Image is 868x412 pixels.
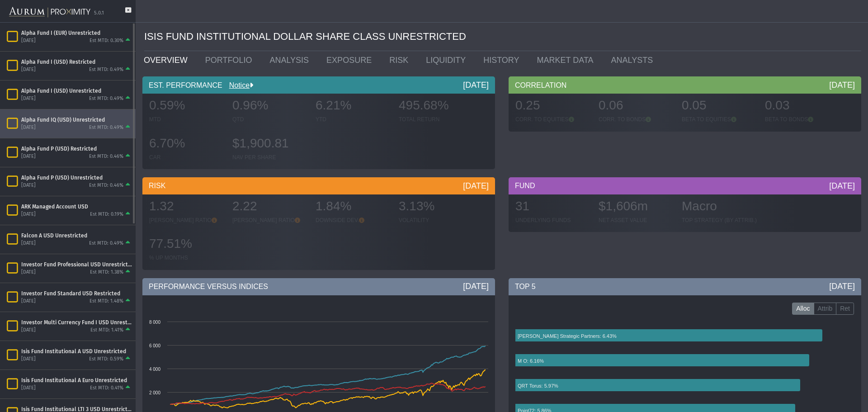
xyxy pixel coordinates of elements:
span: 0.25 [515,98,540,112]
div: Est MTD: 0.49% [89,66,123,73]
div: [DATE] [21,124,36,131]
div: 495.68% [399,97,473,116]
div: [DATE] [21,269,36,276]
div: [DATE] [21,385,36,392]
div: Est MTD: 1.48% [90,298,123,305]
div: 31 [515,198,590,217]
div: Alpha Fund I (USD) Restricted [21,58,132,66]
a: PORTFOLIO [198,51,263,69]
div: [DATE] [21,182,36,189]
div: Est MTD: 0.30% [90,38,123,44]
div: [DATE] [21,298,36,305]
div: 3.13% [399,198,473,217]
text: 2 000 [149,390,160,395]
a: MARKET DATA [530,51,604,69]
div: $1,900.81 [232,135,307,154]
div: Investor Fund Standard USD Restricted [21,290,132,297]
div: [DATE] [21,211,36,218]
span: 0.59% [149,98,185,112]
div: Alpha Fund P (USD) Restricted [21,145,132,152]
text: 6 000 [149,343,160,348]
div: 5.0.1 [94,10,104,17]
div: 0.05 [682,97,756,116]
div: 1.84% [316,198,390,217]
div: Notice [222,81,253,90]
div: $1,606m [599,198,673,217]
text: 4 000 [149,367,160,372]
div: Alpha Fund I (EUR) Unrestricted [21,29,132,37]
label: Ret [836,303,854,315]
div: [DATE] [463,80,489,90]
div: Est MTD: 0.49% [89,240,123,247]
div: 1.32 [149,198,223,217]
div: [DATE] [21,153,36,160]
div: Alpha Fund I (USD) Unrestricted [21,87,132,95]
div: RISK [142,177,495,194]
div: Falcon A USD Unrestricted [21,232,132,239]
div: QTD [232,116,307,123]
div: YTD [316,116,390,123]
a: EXPOSURE [320,51,382,69]
div: Est MTD: 0.49% [89,95,123,102]
a: OVERVIEW [137,51,198,69]
div: 0.06 [599,97,673,116]
div: Investor Multi Currency Fund I USD Unrestricted [21,319,132,326]
div: [DATE] [21,38,36,44]
div: NET ASSET VALUE [599,217,673,224]
label: Alloc [792,303,814,315]
div: Est MTD: 0.59% [89,356,123,363]
div: ISIS FUND INSTITUTIONAL DOLLAR SHARE CLASS UNRESTRICTED [144,23,861,51]
div: 2.22 [232,198,307,217]
div: BETA TO EQUITIES [682,116,756,123]
div: TOP STRATEGY (BY ATTRIB.) [682,217,757,224]
div: NAV PER SHARE [232,154,307,161]
div: [DATE] [21,95,36,102]
div: Est MTD: 0.49% [89,124,123,131]
div: [DATE] [21,240,36,247]
span: 0.96% [232,98,268,112]
div: 77.51% [149,235,223,254]
div: Est MTD: 0.46% [89,153,123,160]
div: Alpha Fund P (USD) Unrestricted [21,174,132,181]
div: FUND [509,177,861,194]
div: Est MTD: 0.41% [90,385,123,392]
text: [PERSON_NAME] Strategic Partners: 6.43% [518,333,617,339]
div: [PERSON_NAME] RATIO [232,217,307,224]
div: EST. PERFORMANCE [142,76,495,94]
div: TOTAL RETURN [399,116,473,123]
text: QRT Torus: 5.97% [518,383,558,388]
a: Notice [222,81,250,89]
div: 0.03 [765,97,839,116]
a: LIQUIDITY [419,51,476,69]
div: ARK Managed Account USD [21,203,132,210]
a: ANALYSTS [604,51,664,69]
div: UNDERLYING FUNDS [515,217,590,224]
div: BETA TO BONDS [765,116,839,123]
div: [DATE] [829,80,855,90]
div: [DATE] [463,281,489,292]
div: TOP 5 [509,278,861,295]
div: VOLATILITY [399,217,473,224]
div: Isis Fund Institutional A Euro Unrestricted [21,377,132,384]
div: Est MTD: 0.19% [90,211,123,218]
a: HISTORY [476,51,530,69]
div: % UP MONTHS [149,254,223,261]
div: CORRELATION [509,76,861,94]
div: CAR [149,154,223,161]
div: MTD [149,116,223,123]
label: Attrib [814,303,837,315]
div: Est MTD: 1.38% [90,269,123,276]
div: CORR. TO EQUITIES [515,116,590,123]
div: [DATE] [829,180,855,191]
text: M O: 6.16% [518,358,544,364]
div: Alpha Fund IQ (USD) Unrestricted [21,116,132,123]
div: [PERSON_NAME] RATIO [149,217,223,224]
div: [DATE] [21,327,36,334]
div: Isis Fund Institutional A USD Unrestricted [21,348,132,355]
div: Investor Fund Professional USD Unrestricted [21,261,132,268]
div: Macro [682,198,757,217]
div: 6.21% [316,97,390,116]
div: 6.70% [149,135,223,154]
img: Aurum-Proximity%20white.svg [9,2,90,22]
div: Est MTD: 0.46% [89,182,123,189]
